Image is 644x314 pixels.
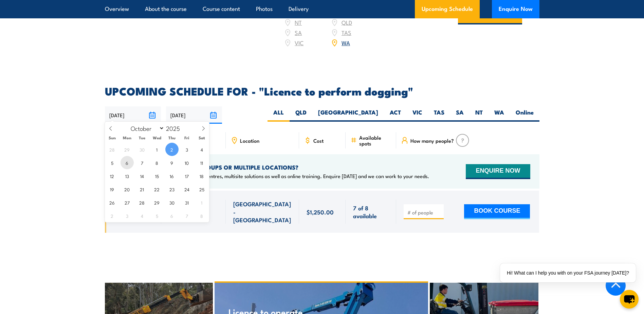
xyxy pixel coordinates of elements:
[489,108,510,122] label: WA
[150,209,164,222] span: November 5, 2025
[195,143,208,156] span: October 4, 2025
[240,138,259,143] span: Location
[428,108,450,122] label: TAS
[195,169,208,182] span: October 18, 2025
[307,208,334,216] span: $1,250.00
[180,169,194,182] span: October 17, 2025
[106,156,119,169] span: October 5, 2025
[121,209,134,222] span: November 3, 2025
[164,124,187,132] input: Year
[165,182,179,196] span: October 23, 2025
[106,196,119,209] span: October 26, 2025
[150,182,164,196] span: October 22, 2025
[121,169,134,182] span: October 13, 2025
[134,136,149,140] span: Tue
[135,156,149,169] span: October 7, 2025
[115,163,429,171] h4: NEED TRAINING FOR LARGER GROUPS OR MULTIPLE LOCATIONS?
[149,136,164,140] span: Wed
[121,196,134,209] span: October 27, 2025
[620,290,639,309] button: chat-button
[180,209,194,222] span: November 7, 2025
[164,136,179,140] span: Thu
[179,136,194,140] span: Fri
[135,182,149,196] span: October 21, 2025
[135,143,149,156] span: September 30, 2025
[384,108,407,122] label: ACT
[342,38,350,47] a: WA
[121,156,134,169] span: October 6, 2025
[410,138,454,143] span: How many people?
[195,182,208,196] span: October 25, 2025
[233,200,292,224] span: [GEOGRAPHIC_DATA] - [GEOGRAPHIC_DATA]
[165,143,179,156] span: October 2, 2025
[312,108,384,122] label: [GEOGRAPHIC_DATA]
[313,138,324,143] span: Cost
[135,209,149,222] span: November 4, 2025
[165,169,179,182] span: October 16, 2025
[150,143,164,156] span: October 1, 2025
[150,196,164,209] span: October 29, 2025
[105,86,539,95] h2: UPCOMING SCHEDULE FOR - "Licence to perform dogging"
[195,209,208,222] span: November 8, 2025
[180,182,194,196] span: October 24, 2025
[135,196,149,209] span: October 28, 2025
[150,156,164,169] span: October 8, 2025
[115,173,429,179] p: We offer onsite training, training at our centres, multisite solutions as well as online training...
[464,204,530,219] button: BOOK COURSE
[466,164,530,179] button: ENQUIRE NOW
[135,169,149,182] span: October 14, 2025
[106,209,119,222] span: November 2, 2025
[510,108,539,122] label: Online
[165,196,179,209] span: October 30, 2025
[105,106,161,124] input: From date
[195,196,208,209] span: November 1, 2025
[470,108,489,122] label: NT
[290,108,312,122] label: QLD
[407,108,428,122] label: VIC
[166,106,222,124] input: To date
[105,136,120,140] span: Sun
[353,204,389,220] span: 7 of 8 available
[268,108,290,122] label: ALL
[165,156,179,169] span: October 9, 2025
[195,156,208,169] span: October 11, 2025
[180,156,194,169] span: October 10, 2025
[407,209,441,216] input: # of people
[180,143,194,156] span: October 3, 2025
[127,124,164,133] select: Month
[106,169,119,182] span: October 12, 2025
[121,143,134,156] span: September 29, 2025
[359,135,391,146] span: Available spots
[194,136,209,140] span: Sat
[106,182,119,196] span: October 19, 2025
[450,108,470,122] label: SA
[119,136,134,140] span: Mon
[106,143,119,156] span: September 28, 2025
[150,169,164,182] span: October 15, 2025
[180,196,194,209] span: October 31, 2025
[165,209,179,222] span: November 6, 2025
[500,263,636,282] div: Hi! What can I help you with on your FSA journey [DATE]?
[121,182,134,196] span: October 20, 2025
